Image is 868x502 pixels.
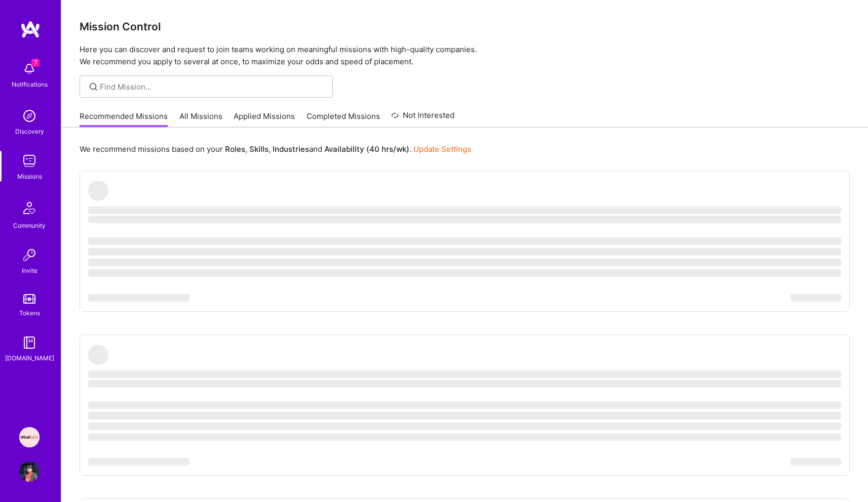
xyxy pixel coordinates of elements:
div: Invite [22,265,37,276]
a: Not Interested [391,109,455,128]
p: We recommend missions based on your , , and . [80,144,471,154]
b: Availability (40 hrs/wk) [324,144,409,154]
div: Notifications [12,79,48,90]
img: Community [17,196,42,220]
img: Invite [19,245,40,265]
p: Here you can discover and request to join teams working on meaningful missions with high-quality ... [80,44,850,68]
div: Tokens [19,308,40,318]
div: Discovery [15,126,44,137]
img: Speakeasy: Software Engineer to help Customers write custom functions [19,427,40,447]
img: bell [19,59,40,79]
img: guide book [19,332,40,353]
a: User Avatar [17,462,42,482]
b: Skills [249,144,269,154]
img: tokens [23,294,35,304]
img: discovery [19,106,40,126]
h3: Mission Control [80,20,850,33]
a: Completed Missions [307,111,380,128]
a: Speakeasy: Software Engineer to help Customers write custom functions [17,427,42,447]
b: Roles [225,144,245,154]
a: All Missions [179,111,222,128]
i: icon SearchGrey [88,81,99,93]
a: Recommended Missions [80,111,168,128]
div: [DOMAIN_NAME] [5,353,54,363]
b: Industries [273,144,309,154]
span: 7 [31,59,40,67]
a: Update Settings [413,144,471,154]
a: Applied Missions [234,111,295,128]
img: logo [20,20,41,38]
img: User Avatar [19,462,40,482]
input: Find Mission... [100,81,325,92]
img: teamwork [19,151,40,171]
div: Missions [17,171,42,182]
div: Community [13,220,46,231]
